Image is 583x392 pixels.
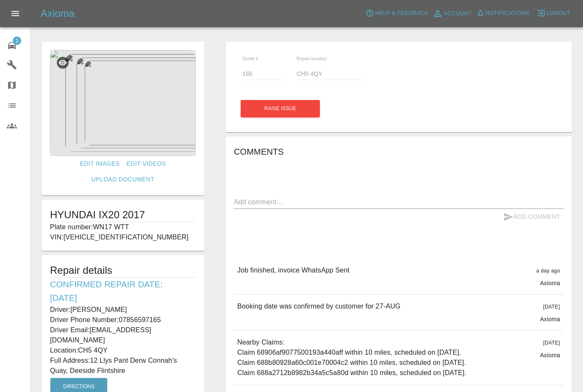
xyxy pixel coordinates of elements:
[50,315,196,325] p: Driver Phone Number: 07856597165
[444,9,472,19] span: Account
[364,7,430,20] button: Help & Feedback
[297,56,327,61] span: Repair location
[242,56,258,61] span: Quote £
[50,345,196,356] p: Location: CH5 4QY
[543,304,560,310] span: [DATE]
[535,7,573,20] button: Logout
[237,265,350,275] p: Job finished, invoice WhatsApp Sent
[50,305,196,315] p: Driver: [PERSON_NAME]
[536,268,560,274] span: a day ago
[50,278,196,305] h6: Confirmed Repair Date: [DATE]
[5,3,25,24] button: Open drawer
[474,7,532,20] button: Notifications
[540,351,560,359] p: Axioma
[41,7,75,20] h5: Axioma
[50,264,196,277] h5: Repair details
[540,315,560,323] p: Axioma
[543,340,560,346] span: [DATE]
[123,156,169,172] a: Edit Videos
[50,325,196,345] p: Driver Email: [EMAIL_ADDRESS][DOMAIN_NAME]
[50,208,196,222] h1: HYUNDAI IX20 2017
[547,8,571,18] span: Logout
[237,337,466,378] p: Nearby Claims: Claim 68906af9077500193a440aff within 10 miles, scheduled on [DATE]. Claim 688b809...
[237,301,400,311] p: Booking date was confirmed by customer for 27-AUG
[430,7,474,20] a: Account
[50,356,196,376] p: Full Address: 12 Llys Pant Derw Connah's Quay, Deeside Flintshire
[540,279,560,287] p: Axioma
[50,232,196,242] p: VIN: [VEHICLE_IDENTIFICATION_NUMBER]
[50,50,196,156] img: 7dd9b9d9-3f70-48d2-a475-05dd6c66c9fc
[375,8,428,18] span: Help & Feedback
[13,36,21,45] span: 1
[76,156,123,172] a: Edit Images
[234,145,564,158] h6: Comments
[486,8,530,18] span: Notifications
[241,100,320,117] button: Raise issue
[88,172,158,187] a: Upload Document
[50,222,196,232] p: Plate number: WN17 WTT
